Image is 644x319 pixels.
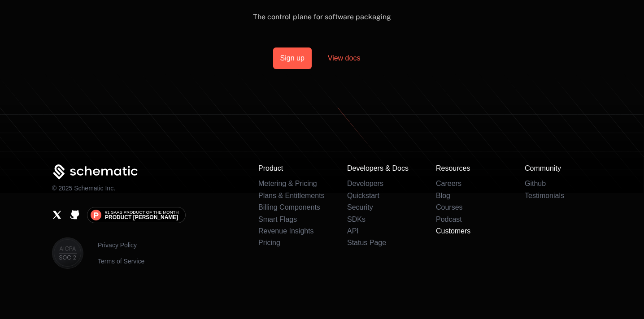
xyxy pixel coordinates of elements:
a: Metering & Pricing [258,180,317,187]
a: Status Page [347,239,386,246]
h3: Developers & Docs [347,164,414,172]
a: Terms of Service [98,257,144,266]
a: #1 SaaS Product of the MonthProduct [PERSON_NAME] [87,207,186,223]
a: Blog [436,192,450,199]
a: Developers [347,180,383,187]
a: Podcast [436,216,462,223]
a: Quickstart [347,192,379,199]
a: Sign up [273,47,312,69]
span: Product [PERSON_NAME] [105,215,178,220]
img: SOC II & Aicapa [52,237,83,269]
a: View docs [317,47,371,69]
h3: Resources [436,164,503,172]
a: SDKs [347,216,366,223]
h3: Product [258,164,326,172]
a: Billing Components [258,203,320,211]
span: #1 SaaS Product of the Month [105,210,178,215]
a: Github [525,180,546,187]
a: Careers [436,180,461,187]
p: © 2025 Schematic Inc. [52,184,115,193]
h3: Community [525,164,592,172]
a: Security [347,203,373,211]
a: Courses [436,203,463,211]
span: The control plane for software packaging [253,13,391,21]
a: X [52,210,62,220]
a: Testimonials [525,192,564,199]
a: Github [70,210,80,220]
a: Revenue Insights [258,227,314,235]
a: Smart Flags [258,216,297,223]
a: Privacy Policy [98,241,144,250]
a: Customers [436,227,470,235]
a: API [347,227,359,235]
a: Plans & Entitlements [258,192,325,199]
a: Pricing [258,239,280,246]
